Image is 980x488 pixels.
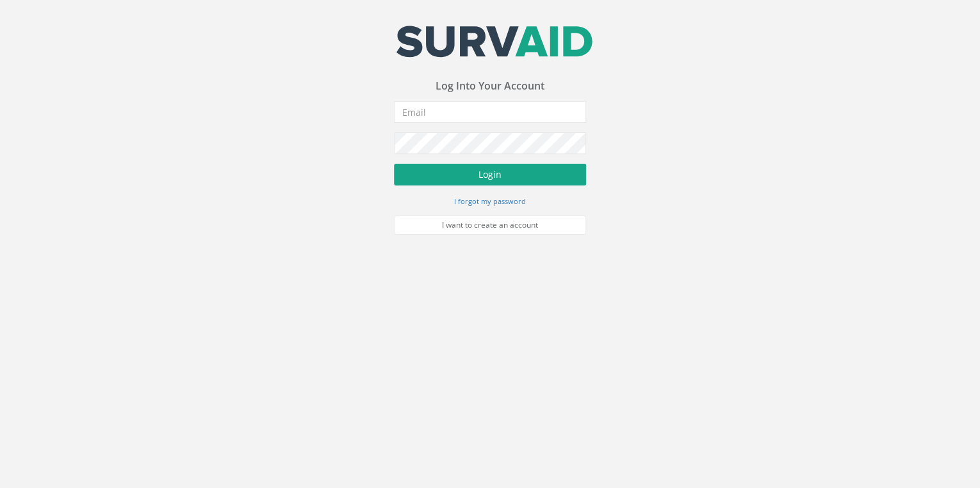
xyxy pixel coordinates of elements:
a: I forgot my password [454,195,526,207]
input: Email [394,101,586,123]
small: I forgot my password [454,196,526,206]
button: Login [394,164,586,185]
a: I want to create an account [394,216,586,235]
h3: Log Into Your Account [394,81,586,92]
